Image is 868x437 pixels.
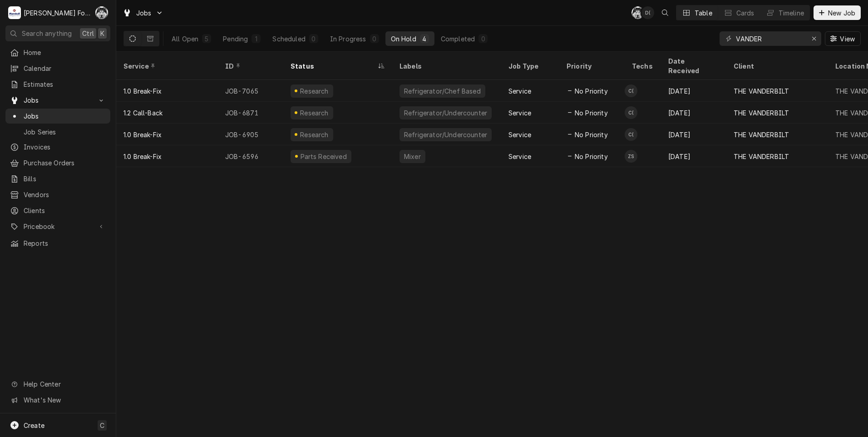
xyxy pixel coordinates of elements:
a: Go to Help Center [5,377,110,392]
div: Pending [223,34,248,44]
div: Timeline [779,8,804,18]
div: Date Received [668,56,717,75]
div: David Testa (92)'s Avatar [641,6,654,19]
div: THE VANDERBILT [734,108,789,118]
div: Research [299,130,330,139]
span: Purchase Orders [24,158,106,168]
div: 4 [422,34,427,44]
a: Go to Pricebook [5,219,110,234]
div: 1.0 Break-Fix [123,86,162,96]
span: Job Series [24,127,106,137]
span: Help Center [24,379,105,389]
div: THE VANDERBILT [734,130,789,139]
span: Create [24,422,44,429]
div: Chris Murphy (103)'s Avatar [95,6,108,19]
div: JOB-6871 [218,102,283,124]
div: ID [225,61,274,71]
div: JOB-7065 [218,80,283,102]
div: Labels [399,61,494,71]
div: Marshall Food Equipment Service's Avatar [8,6,21,19]
a: Go to Jobs [5,93,110,108]
div: Parts Received [299,152,348,161]
a: Go to What's New [5,392,110,407]
div: Refrigerator/Chef Based [403,86,482,96]
div: 0 [480,34,486,44]
span: No Priority [575,130,608,139]
div: All Open [172,34,198,44]
div: Service [508,130,531,139]
span: K [100,29,104,38]
span: View [838,34,857,44]
a: Job Series [5,124,110,139]
div: Scheduled [272,34,305,44]
div: C( [625,106,637,119]
div: Chris Murphy (103)'s Avatar [631,6,644,19]
span: Clients [24,206,106,215]
div: [DATE] [661,102,726,124]
div: Z Pending No Schedule's Avatar [625,150,637,163]
div: C( [631,6,644,19]
span: Vendors [24,190,106,199]
div: [DATE] [661,145,726,167]
div: JOB-6596 [218,145,283,167]
div: Service [508,86,531,96]
span: No Priority [575,108,608,118]
div: 1.0 Break-Fix [123,130,162,139]
a: Home [5,45,110,60]
span: No Priority [575,152,608,161]
a: Vendors [5,187,110,202]
span: Reports [24,238,106,248]
button: Erase input [807,31,821,46]
div: Mixer [403,152,422,161]
div: 5 [204,34,209,44]
div: Service [508,108,531,118]
span: Bills [24,174,106,184]
div: THE VANDERBILT [734,152,789,161]
div: M [8,6,21,19]
div: 1.2 Call-Back [123,108,163,118]
div: Research [299,86,330,96]
button: New Job [814,5,861,20]
div: C( [625,128,637,141]
span: What's New [24,395,105,405]
a: Go to Jobs [119,5,167,20]
div: 1.0 Break-Fix [123,152,162,161]
div: Job Type [508,61,552,71]
a: Bills [5,171,110,186]
a: Estimates [5,77,110,92]
div: C( [625,84,637,97]
div: 1 [253,34,259,44]
span: New Job [826,8,857,18]
div: JOB-6905 [218,124,283,145]
div: Service [508,152,531,161]
div: [PERSON_NAME] Food Equipment Service [24,8,90,18]
div: Chris Branca (99)'s Avatar [625,106,637,119]
div: Chris Branca (99)'s Avatar [625,84,637,97]
span: Pricebook [24,222,92,231]
div: On Hold [391,34,416,44]
div: Table [695,8,712,18]
div: Cards [736,8,755,18]
a: Jobs [5,109,110,124]
div: Refrigerator/Undercounter [403,130,488,139]
span: Ctrl [82,29,94,38]
span: Home [24,48,106,57]
div: [DATE] [661,124,726,145]
span: Calendar [24,64,106,73]
div: D( [641,6,654,19]
div: Research [299,108,330,118]
div: Client [734,61,819,71]
div: 0 [372,34,377,44]
span: C [100,421,104,430]
input: Keyword search [736,31,804,46]
a: Reports [5,236,110,251]
span: Estimates [24,79,106,89]
div: 0 [311,34,316,44]
span: Jobs [24,111,106,121]
span: No Priority [575,86,608,96]
a: Invoices [5,139,110,154]
div: Chris Branca (99)'s Avatar [625,128,637,141]
div: ZS [625,150,637,163]
div: Refrigerator/Undercounter [403,108,488,118]
span: Invoices [24,142,106,152]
